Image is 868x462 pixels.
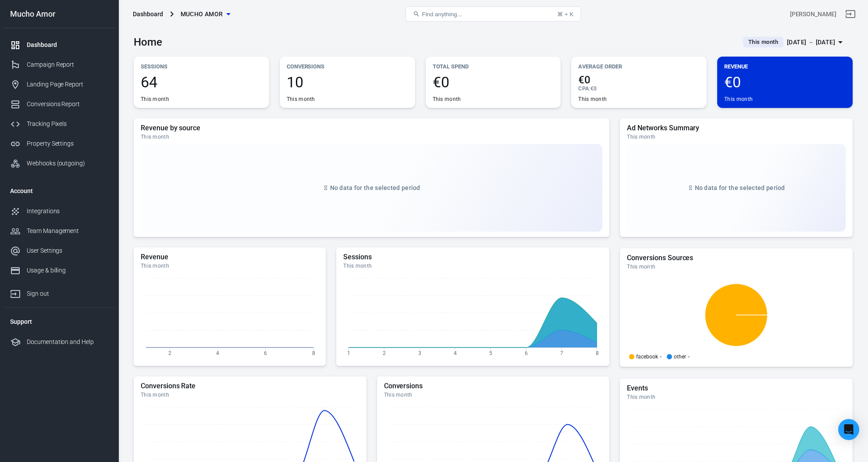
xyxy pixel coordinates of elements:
a: Team Management [3,221,115,241]
span: 64 [141,75,262,90]
a: Sign out [3,280,115,304]
h5: Sessions [343,253,602,261]
div: Property Settings [27,139,108,148]
a: Landing Page Report [3,75,115,94]
div: This month [627,133,846,140]
h5: Ad Networks Summary [627,124,846,133]
div: Account id: yzmGGMyF [790,10,836,19]
span: Find anything... [422,11,462,18]
tspan: 1 [347,350,350,356]
tspan: 4 [216,350,219,356]
p: facebook [636,354,658,359]
div: This month [141,96,169,103]
tspan: 2 [168,350,171,356]
div: This month [627,394,846,401]
div: This month [141,391,359,398]
a: Integrations [3,201,115,221]
div: Integrations [27,207,108,216]
span: - [660,354,662,359]
div: This month [724,96,753,103]
a: Property Settings [3,134,115,154]
div: This month [141,262,319,269]
a: Usage & billing [3,261,115,280]
a: Sign out [840,4,861,25]
span: CPA : [578,86,590,92]
p: Total Spend [433,62,554,71]
p: Conversions [287,62,408,71]
div: This month [384,391,603,398]
div: User Settings [27,246,108,255]
span: €0 [578,75,700,85]
a: Tracking Pixels [3,114,115,134]
div: This month [343,262,602,269]
tspan: 6 [264,350,267,356]
div: Webhooks (outgoing) [27,159,108,168]
div: Mucho Amor [3,10,115,18]
h5: Conversions Sources [627,254,846,262]
div: Team Management [27,226,108,236]
div: Conversions Report [27,100,108,109]
span: 10 [287,75,408,90]
li: Support [3,311,115,332]
tspan: 4 [454,350,457,356]
div: Landing Page Report [27,80,108,89]
li: Account [3,180,115,201]
div: Sign out [27,289,108,298]
button: This month[DATE] － [DATE] [736,35,853,50]
span: €0 [433,75,554,90]
tspan: 6 [525,350,528,356]
div: Tracking Pixels [27,119,108,129]
h5: Revenue by source [141,124,602,133]
span: Mucho Amor [181,9,223,20]
div: [DATE] － [DATE] [787,37,835,48]
h5: Conversions [384,382,603,390]
p: Sessions [141,62,262,71]
p: Revenue [724,62,846,71]
h5: Events [627,384,846,393]
span: No data for the selected period [695,184,785,191]
span: - [688,354,690,359]
span: €0 [724,75,846,90]
div: This month [578,96,607,103]
div: This month [433,96,461,103]
button: Mucho Amor [177,6,234,22]
p: other [674,354,686,359]
div: Dashboard [27,40,108,50]
tspan: 3 [418,350,421,356]
tspan: 8 [596,350,599,356]
tspan: 8 [312,350,315,356]
span: No data for the selected period [330,184,420,191]
div: ⌘ + K [557,11,573,18]
div: Usage & billing [27,266,108,275]
div: Documentation and Help [27,337,108,347]
tspan: 5 [489,350,492,356]
p: Average Order [578,62,700,71]
div: This month [627,263,846,270]
span: This month [745,38,782,47]
div: This month [141,133,602,140]
tspan: 7 [560,350,563,356]
a: Dashboard [3,35,115,55]
button: Find anything...⌘ + K [406,7,581,21]
h5: Revenue [141,253,319,261]
tspan: 2 [383,350,386,356]
h3: Home [134,36,162,48]
a: Campaign Report [3,55,115,75]
a: Conversions Report [3,94,115,114]
a: Webhooks (outgoing) [3,154,115,173]
div: Dashboard [133,10,163,18]
div: This month [287,96,315,103]
div: Campaign Report [27,60,108,69]
h5: Conversions Rate [141,382,359,390]
div: Open Intercom Messenger [838,419,859,440]
a: User Settings [3,241,115,261]
span: €0 [591,86,597,92]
